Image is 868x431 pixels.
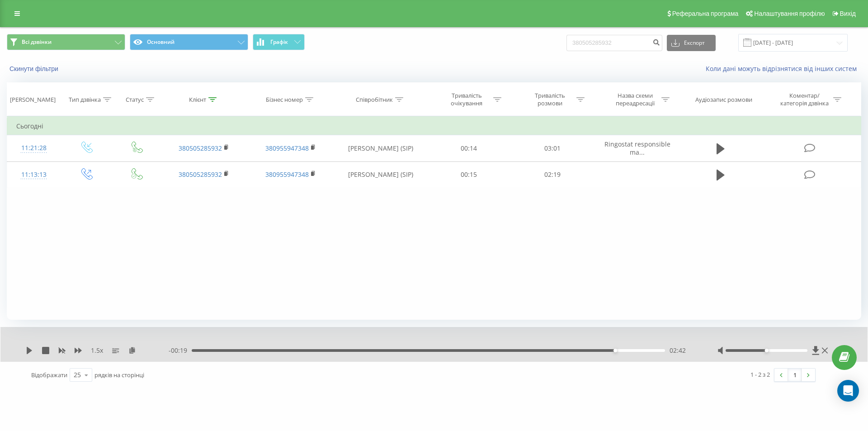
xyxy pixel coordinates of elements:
span: 1.5 x [91,346,103,355]
span: рядків на сторінці [94,371,144,379]
input: Пошук за номером [566,35,662,51]
td: 02:19 [510,161,594,188]
div: Клієнт [189,96,206,104]
button: Скинути фільтри [7,65,63,73]
div: 11:21:28 [16,139,52,157]
a: 380505285932 [179,170,222,179]
div: Бізнес номер [266,96,303,104]
div: [PERSON_NAME] [10,96,56,104]
td: 00:14 [427,135,510,161]
div: Співробітник [356,96,393,104]
div: Open Intercom Messenger [837,380,859,402]
div: Тип дзвінка [69,96,101,104]
span: Всі дзвінки [22,38,52,46]
button: Всі дзвінки [7,34,125,50]
a: 1 [788,369,802,381]
div: Статус [126,96,144,104]
span: Налаштування профілю [754,10,825,17]
button: Основний [130,34,248,50]
div: 25 [74,370,81,379]
div: Аудіозапис розмови [695,96,752,104]
a: 380955947348 [265,144,309,152]
span: - 00:19 [169,346,192,355]
td: Сьогодні [7,117,861,135]
div: 11:13:13 [16,166,52,184]
div: Тривалість розмови [526,92,574,107]
div: Accessibility label [764,349,768,352]
span: Ringostat responsible ma... [604,140,670,156]
div: 1 - 2 з 2 [750,370,770,379]
div: Тривалість очікування [443,92,491,107]
td: 00:15 [427,161,510,188]
td: [PERSON_NAME] (SIP) [334,161,427,188]
div: Коментар/категорія дзвінка [778,92,831,107]
a: 380505285932 [179,144,222,152]
span: Вихід [840,10,856,17]
button: Графік [253,34,305,50]
span: Графік [270,39,288,45]
td: 03:01 [510,135,594,161]
button: Експорт [667,35,716,51]
span: Відображати [31,371,67,379]
td: [PERSON_NAME] (SIP) [334,135,427,161]
a: 380955947348 [265,170,309,179]
a: Коли дані можуть відрізнятися вiд інших систем [706,64,861,73]
span: Реферальна програма [672,10,739,17]
div: Назва схеми переадресації [611,92,659,107]
div: Accessibility label [613,349,617,352]
span: 02:42 [670,346,686,355]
